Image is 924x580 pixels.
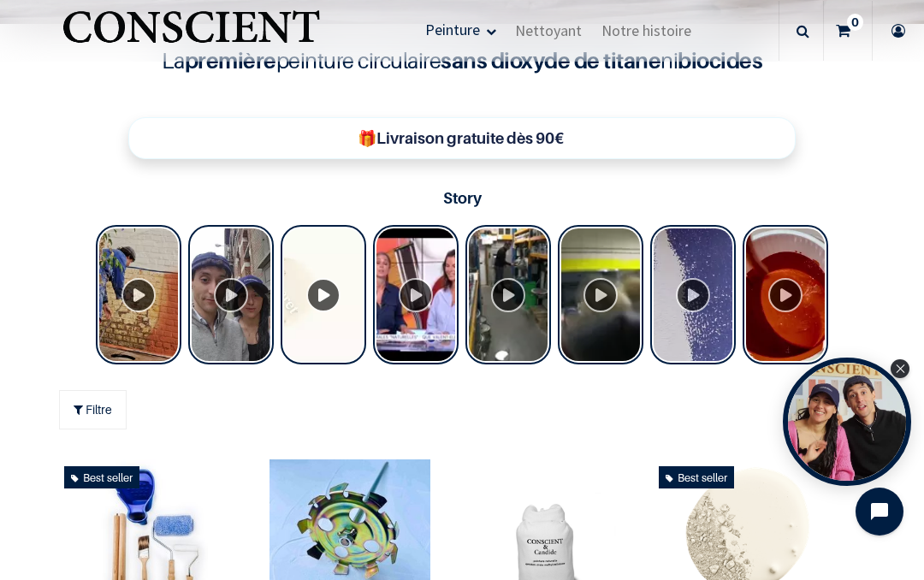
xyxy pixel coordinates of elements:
[358,129,564,147] b: 🎁Livraison gratuite dès 90€
[824,1,872,61] a: 0
[783,358,911,486] div: Open Tolstoy widget
[659,466,734,488] div: Best seller
[59,1,323,61] a: Logo of Conscient
[601,21,691,40] span: Notre histoire
[64,466,139,488] div: Best seller
[59,1,323,68] span: Logo of Conscient
[515,21,582,40] span: Nettoyant
[891,359,909,378] div: Close Tolstoy widget
[96,225,828,368] div: Tolstoy Stories
[783,358,911,486] div: Open Tolstoy
[847,14,863,31] sup: 0
[59,1,323,68] img: Conscient
[86,400,112,418] span: Filtre
[425,20,480,39] span: Peinture
[783,358,911,486] div: Tolstoy bubble widget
